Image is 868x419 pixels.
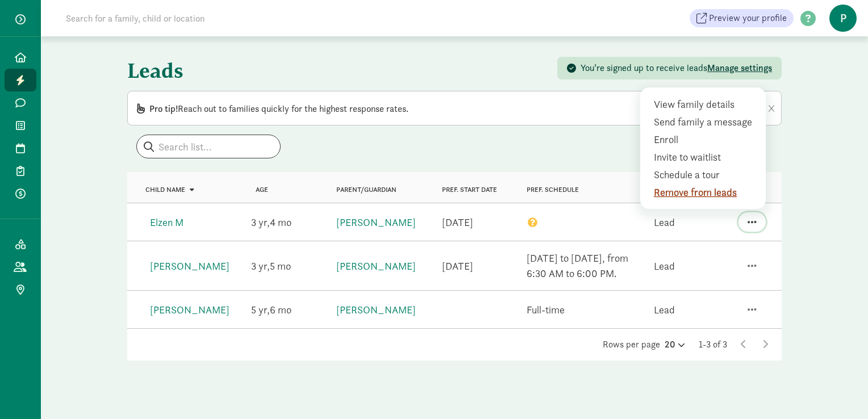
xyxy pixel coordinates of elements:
[581,61,772,75] div: You’re signed up to receive leads
[270,216,291,229] span: 4
[251,216,270,229] span: 3
[150,216,183,229] a: Elzen M
[442,258,473,274] div: [DATE]
[336,259,416,273] a: [PERSON_NAME]
[654,167,757,182] div: Schedule a tour
[336,216,416,229] a: [PERSON_NAME]
[145,186,194,194] a: Child name
[654,302,675,317] div: Lead
[654,258,675,274] div: Lead
[707,62,772,74] span: Manage settings
[336,186,397,194] a: Parent/Guardian
[690,9,794,27] a: Preview your profile
[654,97,757,112] div: View family details
[654,132,757,147] div: Enroll
[270,303,291,316] span: 6
[654,185,757,200] div: Remove from leads
[127,50,452,91] h1: Leads
[829,5,857,32] span: P
[527,250,640,281] div: [DATE] to [DATE], from 6:30 AM to 6:00 PM.
[811,364,868,419] iframe: Chat Widget
[654,114,757,129] div: Send family a message
[527,302,565,317] div: Full-time
[256,186,268,194] a: Age
[59,7,378,30] input: Search for a family, child or location
[442,186,497,194] span: Pref. Start Date
[654,149,757,165] div: Invite to waitlist
[654,215,675,230] div: Lead
[665,338,685,351] div: 20
[251,303,270,316] span: 5
[137,135,280,158] input: Search list...
[251,259,270,273] span: 3
[336,303,416,316] a: [PERSON_NAME]
[149,103,178,115] span: Pro tip!
[527,186,579,194] span: Pref. Schedule
[150,259,229,273] a: [PERSON_NAME]
[270,259,291,273] span: 5
[442,215,473,230] div: [DATE]
[149,103,408,115] span: Reach out to families quickly for the highest response rates.
[127,338,782,351] div: Rows per page 1-3 of 3
[145,186,185,194] span: Child name
[709,11,787,25] span: Preview your profile
[150,303,229,316] a: [PERSON_NAME]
